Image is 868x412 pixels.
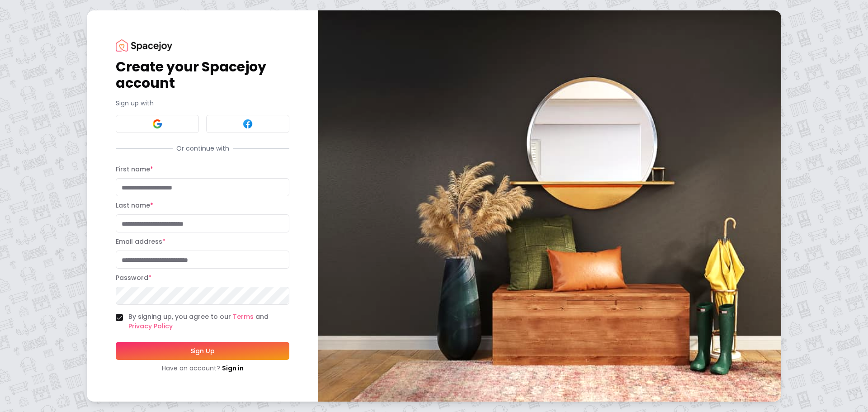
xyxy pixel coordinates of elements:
[222,364,244,373] a: Sign in
[116,201,153,210] label: Last name
[173,144,233,153] span: Or continue with
[116,364,289,373] div: Have an account?
[116,273,151,282] label: Password
[116,342,289,360] button: Sign Up
[116,237,165,246] label: Email address
[233,312,254,321] a: Terms
[318,10,781,402] img: banner
[242,118,253,129] img: Facebook signin
[128,312,289,331] label: By signing up, you agree to our and
[128,322,173,331] a: Privacy Policy
[116,99,289,108] p: Sign up with
[116,59,289,91] h1: Create your Spacejoy account
[116,165,153,174] label: First name
[152,118,163,129] img: Google signin
[116,39,172,52] img: Spacejoy Logo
